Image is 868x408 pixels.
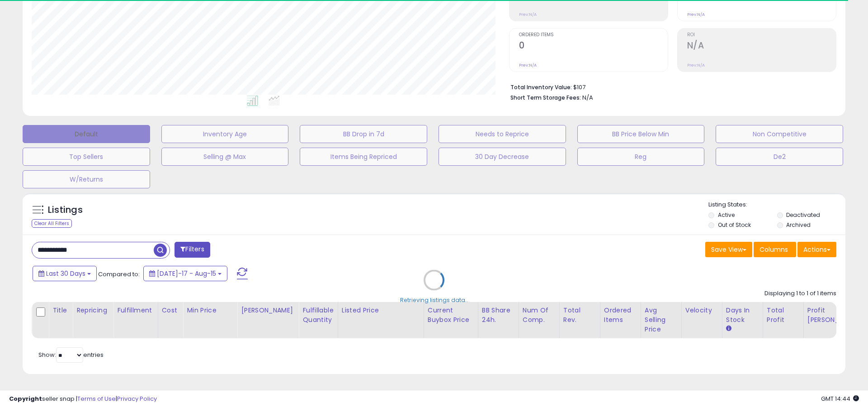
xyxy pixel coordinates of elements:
[439,148,566,166] button: 30 Day Decrease
[439,125,566,143] button: Needs to Reprice
[519,40,668,53] h2: 0
[716,148,843,166] button: De2
[9,394,42,403] strong: Copyright
[687,62,705,68] small: Prev: N/A
[23,125,150,143] button: Default
[510,81,830,92] li: $107
[23,148,150,166] button: Top Sellers
[821,394,859,403] span: 2025-09-15 14:44 GMT
[519,33,668,38] span: Ordered Items
[400,296,468,304] div: Retrieving listings data..
[161,125,289,143] button: Inventory Age
[519,62,537,68] small: Prev: N/A
[117,394,157,403] a: Privacy Policy
[687,40,836,53] h2: N/A
[9,395,157,403] div: seller snap | |
[519,12,537,17] small: Prev: N/A
[687,12,705,17] small: Prev: N/A
[510,94,581,101] b: Short Term Storage Fees:
[687,33,836,38] span: ROI
[23,170,150,188] button: W/Returns
[582,93,593,102] span: N/A
[77,394,116,403] a: Terms of Use
[300,125,427,143] button: BB Drop in 7d
[161,148,289,166] button: Selling @ Max
[577,148,705,166] button: Reg
[510,83,572,91] b: Total Inventory Value:
[716,125,843,143] button: Non Competitive
[577,125,705,143] button: BB Price Below Min
[300,148,427,166] button: Items Being Repriced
